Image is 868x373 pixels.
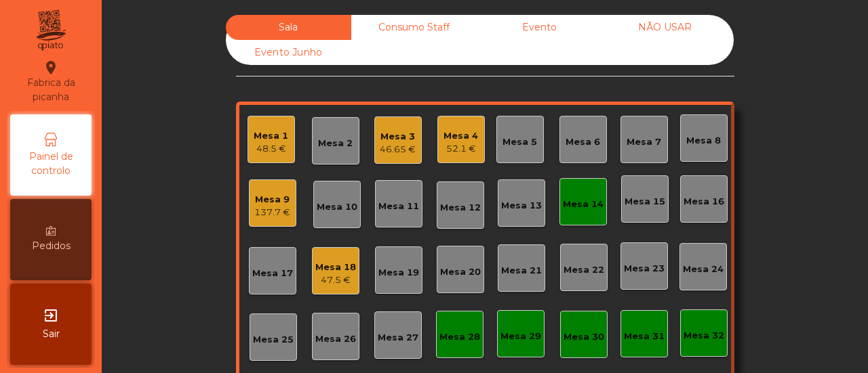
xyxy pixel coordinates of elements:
[563,198,604,211] div: Mesa 14
[624,330,665,343] div: Mesa 31
[254,142,288,156] div: 48.5 €
[11,60,91,104] div: Fabrica da picanha
[625,195,665,209] div: Mesa 15
[43,60,59,76] i: location_on
[439,330,480,344] div: Mesa 28
[43,327,60,341] span: Sair
[684,195,724,209] div: Mesa 16
[317,200,357,214] div: Mesa 10
[254,129,288,143] div: Mesa 1
[566,135,600,149] div: Mesa 6
[253,333,294,347] div: Mesa 25
[624,262,665,276] div: Mesa 23
[252,267,293,280] div: Mesa 17
[500,330,541,343] div: Mesa 29
[14,150,88,178] span: Painel de controlo
[254,193,290,206] div: Mesa 9
[378,200,419,213] div: Mesa 11
[686,134,721,148] div: Mesa 8
[564,330,604,344] div: Mesa 30
[380,143,416,156] div: 46.65 €
[602,15,728,40] div: NÃO USAR
[226,40,351,65] div: Evento Junho
[378,331,418,345] div: Mesa 27
[34,7,67,54] img: qpiato
[351,15,477,40] div: Consumo Staff
[443,142,478,156] div: 52.1 €
[226,15,351,40] div: Sala
[683,263,724,276] div: Mesa 24
[378,266,419,280] div: Mesa 19
[443,129,478,143] div: Mesa 4
[684,329,724,343] div: Mesa 32
[440,201,481,215] div: Mesa 12
[315,273,356,287] div: 47.5 €
[501,264,542,278] div: Mesa 21
[501,199,542,213] div: Mesa 13
[440,265,481,279] div: Mesa 20
[315,332,356,346] div: Mesa 26
[380,130,416,144] div: Mesa 3
[32,239,71,253] span: Pedidos
[627,135,661,149] div: Mesa 7
[318,137,353,150] div: Mesa 2
[43,307,59,324] i: exit_to_app
[254,206,290,219] div: 137.7 €
[502,135,537,149] div: Mesa 5
[564,263,604,277] div: Mesa 22
[477,15,602,40] div: Evento
[315,261,356,274] div: Mesa 18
